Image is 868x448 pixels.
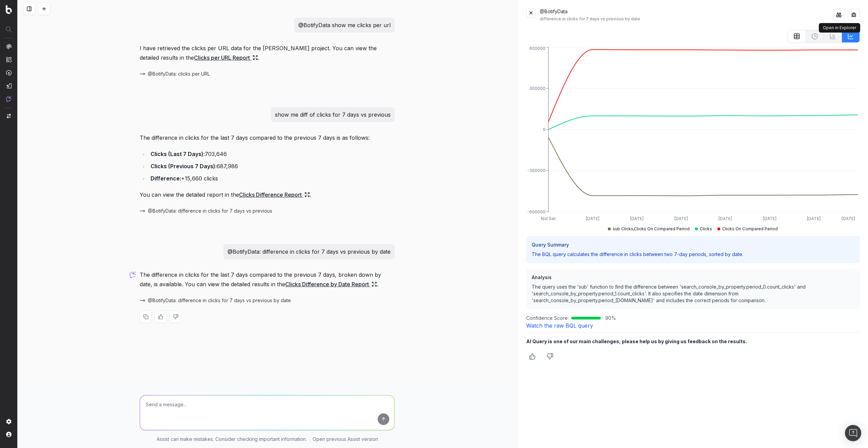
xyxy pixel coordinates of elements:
[549,170,832,337] p: The BQL query calculates the difference in clicks between two 7-day periods, sorted by date.
[845,425,861,441] div: Open Intercom Messenger
[554,162,837,329] h3: Query Summary
[6,83,12,89] img: Studio
[148,297,291,304] span: @BotifyData: difference in clicks for 7 days vs previous by date
[700,226,712,232] span: Clicks
[239,190,310,199] a: Clicks Difference Report
[313,436,378,443] a: Open previous Assist version
[526,322,593,329] a: Watch the raw BQL query
[605,315,616,322] span: 90 %
[151,163,217,170] strong: Clicks (Previous 7 Days):
[285,279,377,289] a: Clicks Difference by Date Report
[157,436,307,443] p: Assist can make mistakes. Consider checking important information.
[540,16,833,22] div: difference in clicks for 7 days vs previous by date
[140,43,395,62] p: I have retrieved the clicks per URL data for the [PERSON_NAME] project. You can view the detailed...
[7,114,11,118] img: Switch project
[6,44,12,49] img: Analytics
[148,208,272,214] span: @BotifyData: difference in clicks for 7 days vs previous
[527,209,546,214] tspan: -600000
[151,175,181,182] strong: Difference:
[148,71,210,77] span: @BotifyData: clicks per URL
[543,127,546,132] tspan: 0
[842,216,855,221] tspan: [DATE]
[6,57,12,62] img: Intelligence
[526,315,569,322] span: Confidence Score:
[529,46,546,51] tspan: 600000
[140,71,218,77] button: @BotifyData: clicks per URL
[6,5,12,14] img: Botify logo
[529,86,546,91] tspan: 300000
[526,350,538,363] button: Thumbs up
[149,174,395,183] li: +15,660 clicks
[228,247,391,256] p: @BotifyData: difference in clicks for 7 days vs previous by date
[824,30,842,43] button: Not available for current data
[298,20,391,30] p: @BotifyData show me clicks per url
[540,8,833,22] div: @BotifyData
[722,226,778,232] span: Clicks On Compared Period
[6,96,12,102] img: Assist
[544,350,556,363] button: Thumbs down
[532,274,854,281] h3: Analysis
[140,270,395,289] p: The difference in clicks for the last 7 days compared to the previous 7 days, broken down by date...
[275,110,391,119] p: show me diff of clicks for 7 days vs previous
[6,432,12,437] img: My account
[613,226,690,232] span: sub Clicks,Clicks On Compared Period
[819,23,860,33] div: Open in Explorer
[806,30,824,43] button: Not available for current data
[586,216,599,221] tspan: [DATE]
[130,271,136,278] img: Botify assist logo
[140,297,299,304] button: @BotifyData: difference in clicks for 7 days vs previous by date
[140,208,280,214] button: @BotifyData: difference in clicks for 7 days vs previous
[541,216,556,221] tspan: Not Set
[532,284,854,304] p: The query uses the 'sub' function to find the difference between 'search_console_by_property.peri...
[526,338,747,344] b: AI Query is one of our main challenges, please help us by giving us feedback on the results.
[140,133,395,142] p: The difference in clicks for the last 7 days compared to the previous 7 days is as follows:
[149,149,395,159] li: 703,646
[527,168,546,173] tspan: -300000
[6,70,12,76] img: Activation
[718,216,732,221] tspan: [DATE]
[807,216,821,221] tspan: [DATE]
[763,216,776,221] tspan: [DATE]
[674,216,688,221] tspan: [DATE]
[788,30,806,43] button: table
[842,30,860,43] button: LineChart
[140,190,395,199] p: You can view the detailed report in the .
[151,151,205,157] strong: Clicks (Last 7 Days):
[149,161,395,171] li: 687,986
[194,53,258,62] a: Clicks per URL Report
[6,419,12,424] img: Setting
